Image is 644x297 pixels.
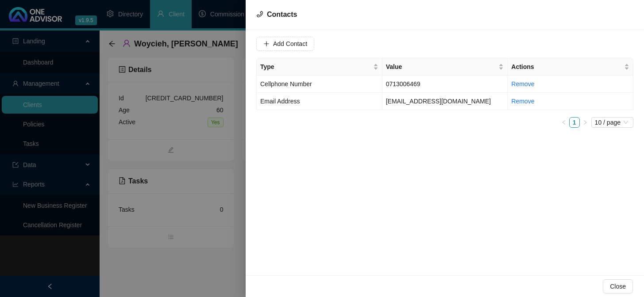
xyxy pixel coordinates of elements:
span: 10 / page [595,118,630,127]
span: Add Contact [273,39,307,49]
button: Close [603,279,633,293]
span: Value [386,62,497,72]
div: Page Size [591,117,633,128]
span: Email Address [260,98,300,105]
td: 0713006469 [382,76,508,93]
span: left [561,120,567,125]
span: Actions [511,62,622,72]
a: Remove [511,80,534,88]
span: Close [610,282,626,291]
th: Type [257,58,382,76]
th: Value [382,58,508,76]
li: Previous Page [559,117,569,128]
td: [EMAIL_ADDRESS][DOMAIN_NAME] [382,93,508,110]
span: Type [260,62,371,72]
span: phone [256,11,263,18]
button: Add Contact [256,37,314,51]
li: 1 [569,117,580,128]
li: Next Page [580,117,590,128]
span: Cellphone Number [260,80,312,88]
a: Remove [511,98,534,105]
button: right [580,117,590,128]
span: Contacts [267,11,297,18]
th: Actions [508,58,633,76]
span: plus [263,41,270,47]
a: 1 [570,118,579,127]
span: right [582,120,588,125]
button: left [559,117,569,128]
